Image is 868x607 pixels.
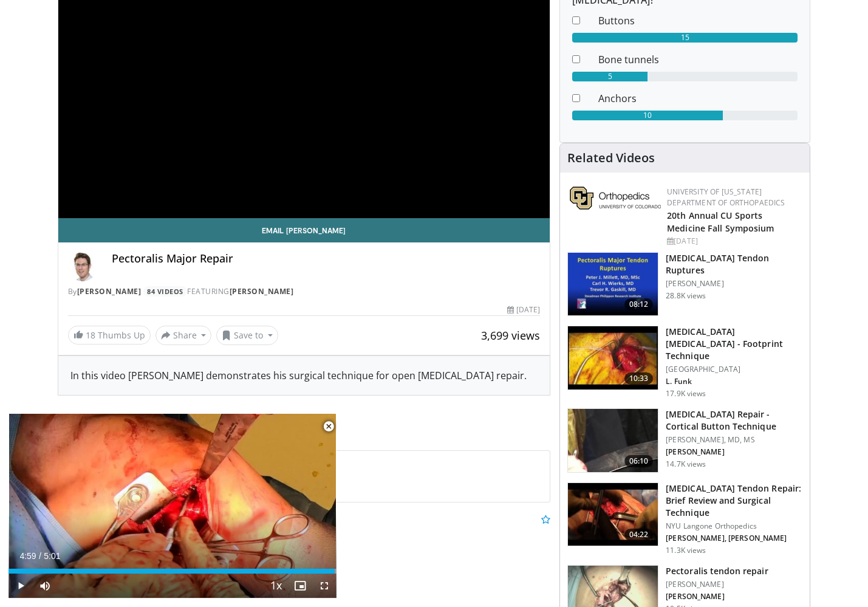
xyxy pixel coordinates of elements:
[288,574,312,598] button: Enable picture-in-picture mode
[666,482,802,519] h3: [MEDICAL_DATA] Tendon Repair: Brief Review and Surgical Technique
[624,372,654,385] span: 10:33
[567,482,802,555] a: 04:22 [MEDICAL_DATA] Tendon Repair: Brief Review and Surgical Technique NYU Langone Orthopedics [...
[666,565,768,577] h3: Pectoralis tendon repair
[216,326,278,345] button: Save to
[572,72,648,81] div: 5
[667,236,800,247] div: [DATE]
[666,580,768,589] p: [PERSON_NAME]
[568,326,658,389] img: Picture_9_1_3.png.150x105_q85_crop-smart_upscale.jpg
[44,551,60,561] span: 5:01
[666,389,706,399] p: 17.9K views
[666,377,802,386] p: L. Funk
[507,304,540,315] div: [DATE]
[666,365,802,374] p: [GEOGRAPHIC_DATA]
[624,298,654,310] span: 08:12
[568,483,658,546] img: E-HI8y-Omg85H4KX4xMDoxOmdtO40mAx.150x105_q85_crop-smart_upscale.jpg
[481,328,540,343] span: 3,699 views
[567,408,802,473] a: 06:10 [MEDICAL_DATA] Repair - Cortical Button Technique [PERSON_NAME], MD, MS [PERSON_NAME] 14.7K...
[77,286,142,297] a: [PERSON_NAME]
[86,329,95,341] span: 18
[666,459,706,469] p: 14.7K views
[264,574,288,598] button: Playback Rate
[589,13,807,28] dd: Buttons
[666,447,802,457] p: [PERSON_NAME]
[70,368,538,383] div: In this video [PERSON_NAME] demonstrates his surgical technique for open [MEDICAL_DATA] repair.
[666,408,802,433] h3: [MEDICAL_DATA] Repair - Cortical Button Technique
[19,551,36,561] span: 4:59
[143,286,188,297] a: 84 Videos
[666,279,802,289] p: [PERSON_NAME]
[567,252,802,317] a: 08:12 [MEDICAL_DATA] Tendon Ruptures [PERSON_NAME] 28.8K views
[624,529,654,541] span: 04:22
[316,414,341,439] button: Close
[567,326,802,399] a: 10:33 [MEDICAL_DATA] [MEDICAL_DATA] - Footprint Technique [GEOGRAPHIC_DATA] L. Funk 17.9K views
[312,574,337,598] button: Fullscreen
[68,252,97,281] img: Avatar
[155,326,212,345] button: Share
[230,286,294,297] a: [PERSON_NAME]
[624,455,654,467] span: 06:10
[567,151,655,165] h4: Related Videos
[112,252,541,266] h4: Pectoralis Major Repair
[667,187,785,208] a: University of [US_STATE] Department of Orthopaedics
[667,210,774,234] a: 20th Annual CU Sports Medicine Fall Symposium
[666,592,768,602] p: [PERSON_NAME]
[9,414,337,598] video-js: Video Player
[570,187,661,210] img: 355603a8-37da-49b6-856f-e00d7e9307d3.png.150x105_q85_autocrop_double_scale_upscale_version-0.2.png
[666,326,802,362] h3: [MEDICAL_DATA] [MEDICAL_DATA] - Footprint Technique
[666,252,802,276] h3: [MEDICAL_DATA] Tendon Ruptures
[568,253,658,316] img: 159936_0000_1.png.150x105_q85_crop-smart_upscale.jpg
[68,326,151,345] a: 18 Thumbs Up
[572,111,723,120] div: 10
[9,569,337,574] div: Progress Bar
[9,574,33,598] button: Play
[666,546,706,555] p: 11.3K views
[666,435,802,445] p: [PERSON_NAME], MD, MS
[58,218,550,242] a: Email [PERSON_NAME]
[589,52,807,67] dd: Bone tunnels
[39,551,41,561] span: /
[666,521,802,531] p: NYU Langone Orthopedics
[666,291,706,301] p: 28.8K views
[568,409,658,472] img: XzOTlMlQSGUnbGTX4xMDoxOjA4MTsiGN.150x105_q85_crop-smart_upscale.jpg
[572,33,798,43] div: 15
[589,91,807,106] dd: Anchors
[666,533,802,543] p: [PERSON_NAME], [PERSON_NAME]
[68,286,541,297] div: By FEATURING
[33,574,57,598] button: Mute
